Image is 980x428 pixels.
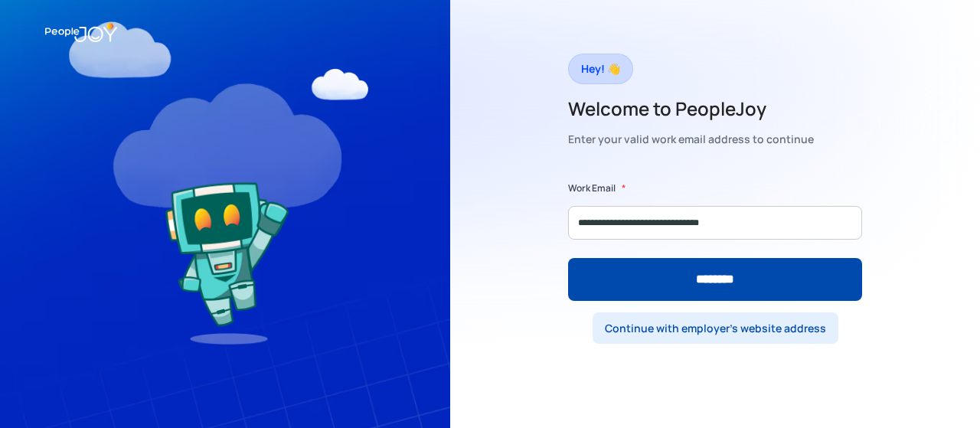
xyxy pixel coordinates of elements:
div: Hey! 👋 [581,58,620,80]
label: Work Email [568,181,616,196]
div: Enter your valid work email address to continue [568,129,814,150]
div: Continue with employer's website address [605,321,826,336]
h2: Welcome to PeopleJoy [568,96,814,121]
form: Form [568,181,862,301]
a: Continue with employer's website address [593,312,838,344]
